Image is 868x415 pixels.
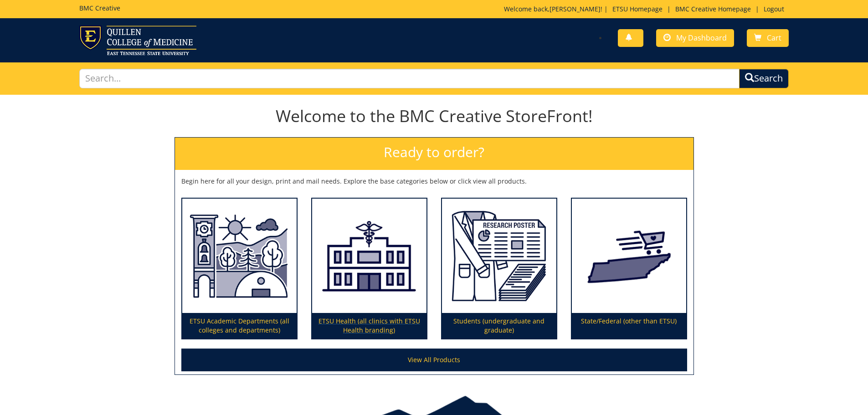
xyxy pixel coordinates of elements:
a: ETSU Health (all clinics with ETSU Health branding) [312,199,426,339]
img: ETSU Academic Departments (all colleges and departments) [182,199,297,313]
p: Welcome back, ! | | | [504,5,789,14]
h5: BMC Creative [79,5,120,11]
a: Logout [759,5,789,13]
img: Students (undergraduate and graduate) [442,199,556,313]
button: Search [739,69,789,88]
a: State/Federal (other than ETSU) [572,199,686,339]
h1: Welcome to the BMC Creative StoreFront! [175,107,694,125]
a: [PERSON_NAME] [550,5,601,13]
a: ETSU Homepage [608,5,667,13]
p: Begin here for all your design, print and mail needs. Explore the base categories below or click ... [181,177,687,186]
a: BMC Creative Homepage [671,5,755,13]
p: State/Federal (other than ETSU) [572,313,686,338]
img: ETSU Health (all clinics with ETSU Health branding) [312,199,426,313]
a: My Dashboard [656,29,734,47]
a: Cart [747,29,789,47]
span: Cart [767,33,781,43]
p: ETSU Academic Departments (all colleges and departments) [182,313,297,338]
a: View All Products [181,348,687,371]
input: Search... [79,69,740,88]
img: State/Federal (other than ETSU) [572,199,686,313]
p: ETSU Health (all clinics with ETSU Health branding) [312,313,426,338]
p: Students (undergraduate and graduate) [442,313,556,338]
a: ETSU Academic Departments (all colleges and departments) [182,199,297,339]
h2: Ready to order? [175,138,693,170]
span: My Dashboard [676,33,727,43]
img: ETSU logo [79,26,196,55]
a: Students (undergraduate and graduate) [442,199,556,339]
